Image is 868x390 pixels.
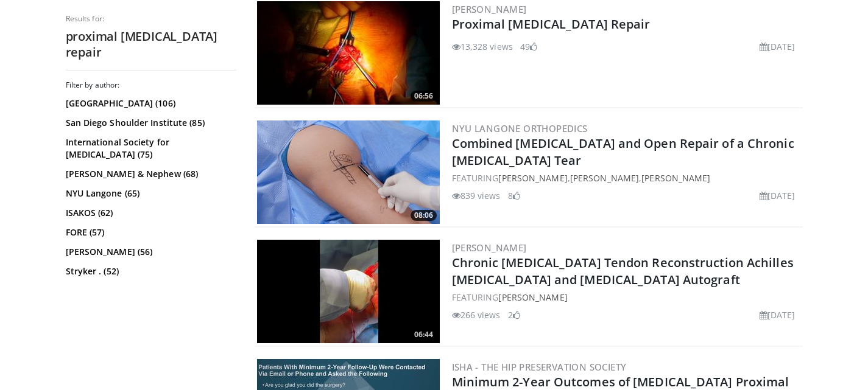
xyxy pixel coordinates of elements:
li: 13,328 views [452,40,513,53]
div: FEATURING [452,291,800,304]
span: 08:06 [411,210,437,221]
li: 49 [520,40,537,53]
a: [PERSON_NAME] [452,3,527,15]
a: [PERSON_NAME] [570,172,639,184]
span: 06:44 [411,329,437,340]
a: Proximal [MEDICAL_DATA] Repair [452,16,651,32]
a: 06:56 [257,1,440,105]
li: [DATE] [760,308,796,321]
a: [PERSON_NAME] & Nephew (68) [66,168,233,180]
a: ISAKOS (62) [66,207,233,219]
a: FORE (57) [66,226,233,239]
a: ISHA - The Hip Preservation Society [452,361,627,373]
a: Combined [MEDICAL_DATA] and Open Repair of a Chronic [MEDICAL_DATA] Tear [452,135,794,169]
div: FEATURING , , [452,172,800,184]
a: Stryker . (52) [66,265,233,277]
a: International Society for [MEDICAL_DATA] (75) [66,136,233,161]
li: 266 views [452,308,501,321]
li: [DATE] [760,189,796,202]
a: [PERSON_NAME] [641,172,710,184]
li: 2 [508,308,520,321]
p: Results for: [66,14,236,24]
li: [DATE] [760,40,796,53]
li: 839 views [452,189,501,202]
a: 08:06 [257,120,440,224]
a: [PERSON_NAME] [498,172,567,184]
h2: proximal [MEDICAL_DATA] repair [66,29,236,60]
a: Chronic [MEDICAL_DATA] Tendon Reconstruction Achilles [MEDICAL_DATA] and [MEDICAL_DATA] Autograft [452,254,794,288]
li: 8 [508,189,520,202]
a: NYU Langone Orthopedics [452,122,588,134]
a: San Diego Shoulder Institute (85) [66,117,233,129]
a: NYU Langone (65) [66,187,233,200]
img: 3f93c4f4-1cd8-4ddd-8d31-b4fae3ac52ad.300x170_q85_crop-smart_upscale.jpg [257,240,440,343]
a: [GEOGRAPHIC_DATA] (106) [66,97,233,110]
a: [PERSON_NAME] (56) [66,246,233,258]
a: 06:44 [257,240,440,343]
a: [PERSON_NAME] [498,291,567,303]
img: f48d6656-3381-4ece-aa46-d811da40560c.jpg.300x170_q85_crop-smart_upscale.jpg [257,120,440,224]
h3: Filter by author: [66,80,236,90]
span: 06:56 [411,91,437,102]
a: [PERSON_NAME] [452,242,527,254]
img: eolv1L8ZdYrFVOcH4xMDoxOmdtO40mAx.300x170_q85_crop-smart_upscale.jpg [257,1,440,105]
